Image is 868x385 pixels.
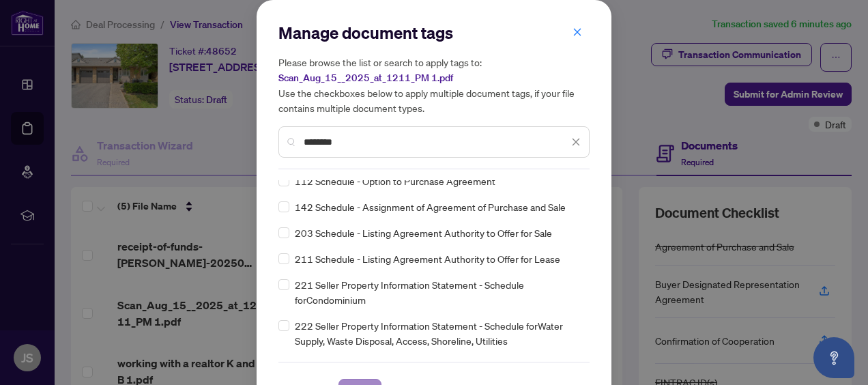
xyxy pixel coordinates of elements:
span: 211 Schedule - Listing Agreement Authority to Offer for Lease [295,251,560,266]
span: close [571,137,581,147]
span: 203 Schedule - Listing Agreement Authority to Offer for Sale [295,225,552,240]
span: Scan_Aug_15__2025_at_1211_PM 1.pdf [278,72,453,84]
span: 142 Schedule - Assignment of Agreement of Purchase and Sale [295,199,566,214]
span: 112 Schedule - Option to Purchase Agreement [295,173,495,188]
h2: Manage document tags [278,22,590,44]
button: Open asap [813,337,854,378]
span: close [573,27,582,37]
h5: Please browse the list or search to apply tags to: Use the checkboxes below to apply multiple doc... [278,55,590,115]
span: 222 Seller Property Information Statement - Schedule forWater Supply, Waste Disposal, Access, Sho... [295,318,581,348]
span: 221 Seller Property Information Statement - Schedule forCondominium [295,277,581,307]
